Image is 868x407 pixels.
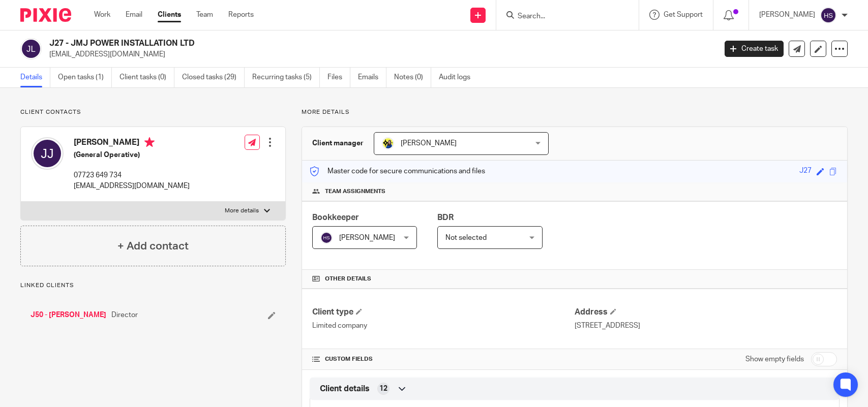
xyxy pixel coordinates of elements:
[799,166,812,177] div: J27
[445,234,487,241] span: Not selected
[20,8,71,22] img: Pixie
[49,38,577,49] h2: J27 - JMJ POWER INSTALLATION LTD
[517,12,608,21] input: Search
[312,321,575,331] p: Limited company
[327,68,350,87] a: Files
[58,68,112,87] a: Open tasks (1)
[31,137,64,170] img: svg%3E
[20,38,42,59] img: svg%3E
[312,213,359,222] span: Bookkeeper
[302,108,848,116] p: More details
[379,384,387,394] span: 12
[182,68,245,87] a: Closed tasks (29)
[94,10,110,20] a: Work
[575,307,837,318] h4: Address
[225,207,259,215] p: More details
[312,355,575,363] h4: CUSTOM FIELDS
[745,354,804,364] label: Show empty fields
[394,68,431,87] a: Notes (0)
[144,137,155,147] i: Primary
[74,170,190,180] p: 07723 649 734
[439,68,478,87] a: Audit logs
[759,10,815,20] p: [PERSON_NAME]
[664,11,703,18] span: Get Support
[158,10,181,20] a: Clients
[820,7,836,23] img: svg%3E
[228,10,254,20] a: Reports
[339,234,395,241] span: [PERSON_NAME]
[725,41,784,57] a: Create task
[382,137,394,149] img: Bobo-Starbridge%201.jpg
[20,281,286,290] p: Linked clients
[312,307,575,318] h4: Client type
[320,384,370,394] span: Client details
[312,138,364,148] h3: Client manager
[20,108,286,116] p: Client contacts
[320,232,333,244] img: svg%3E
[575,321,837,331] p: [STREET_ADDRESS]
[49,49,709,59] p: [EMAIL_ADDRESS][DOMAIN_NAME]
[196,10,213,20] a: Team
[31,310,106,320] a: J50 - [PERSON_NAME]
[325,275,371,283] span: Other details
[111,310,138,320] span: Director
[437,213,454,222] span: BDR
[310,166,485,176] p: Master code for secure communications and files
[358,68,386,87] a: Emails
[74,150,190,160] h5: (General Operative)
[74,137,190,150] h4: [PERSON_NAME]
[117,238,189,254] h4: + Add contact
[126,10,142,20] a: Email
[20,68,50,87] a: Details
[74,181,190,191] p: [EMAIL_ADDRESS][DOMAIN_NAME]
[119,68,174,87] a: Client tasks (0)
[252,68,320,87] a: Recurring tasks (5)
[325,187,385,196] span: Team assignments
[401,140,457,147] span: [PERSON_NAME]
